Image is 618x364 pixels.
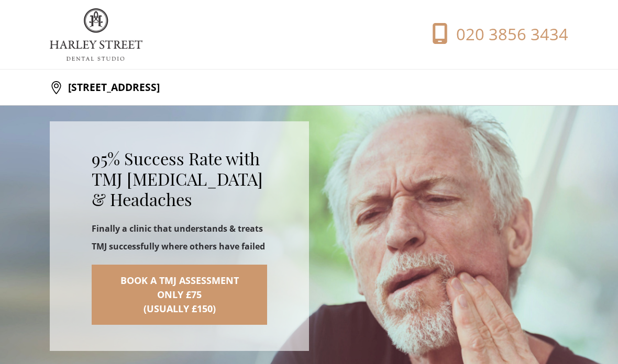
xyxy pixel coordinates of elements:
p: [STREET_ADDRESS] [63,77,160,98]
strong: Finally a clinic that understands & treats TMJ successfully where others have failed [92,223,265,252]
a: 020 3856 3434 [401,23,568,46]
img: logo.png [50,8,142,61]
h2: 95% Success Rate with TMJ [MEDICAL_DATA] & Headaches [92,149,267,210]
a: Book a TMJ Assessment Only £75(Usually £150) [92,265,267,325]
